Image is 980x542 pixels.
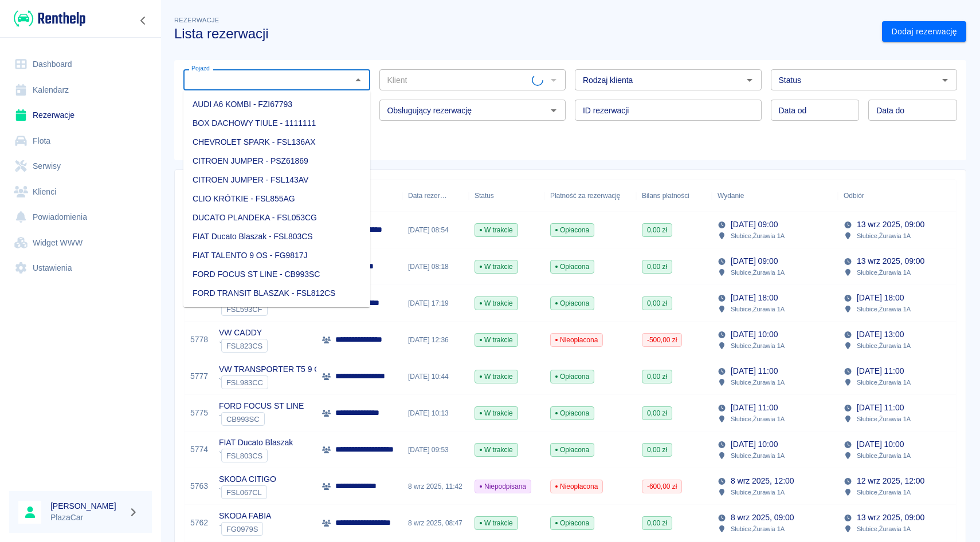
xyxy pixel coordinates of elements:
p: Słubice , Żurawia 1A [731,414,785,424]
button: Sort [864,188,880,204]
p: Słubice , Żurawia 1A [731,450,785,461]
span: Opłacona [551,518,594,528]
div: Bilans płatności [642,180,689,212]
div: Klient [316,180,402,212]
p: Słubice , Żurawia 1A [731,341,785,351]
img: Renthelp logo [14,9,85,28]
p: [DATE] 11:00 [857,365,904,377]
span: FSL803CS [222,452,267,460]
a: Widget WWW [9,230,152,256]
p: [DATE] 09:00 [731,255,778,267]
span: -600,00 zł [642,481,681,492]
p: 8 wrz 2025, 12:00 [731,475,794,487]
p: [DATE] 10:00 [857,438,904,450]
div: Płatność za rezerwację [544,180,636,212]
button: Otwórz [546,102,562,118]
li: CLIO KRÓTKIE - FSL855AG [183,189,370,208]
span: 0,00 zł [642,225,672,235]
div: Data rezerwacji [402,180,469,212]
p: [DATE] 13:00 [857,329,904,341]
p: [DATE] 18:00 [857,292,904,304]
input: DD.MM.YYYY [868,100,957,121]
div: [DATE] 12:36 [402,322,469,358]
a: 5763 [190,480,208,492]
span: W trakcie [475,445,518,455]
li: CITROEN JUMPER - FSL143AV [183,171,370,189]
li: FORD TRANSIT CUSTOM - FSL745CG [183,303,370,322]
p: VW TRANSPORTER T5 9 OS [219,363,326,375]
a: 5775 [190,407,208,419]
div: ` [219,339,268,353]
p: Słubice , Żurawia 1A [731,231,785,241]
button: Zwiń nawigację [135,13,152,28]
div: [DATE] 10:13 [402,395,469,432]
label: Pojazd [191,64,210,73]
a: 5777 [190,370,208,382]
span: W trakcie [475,518,518,528]
span: W trakcie [475,298,518,308]
div: Odbiór [838,180,964,212]
p: SKODA FABIA [219,510,271,522]
div: Wydanie [718,180,744,212]
p: FIAT Ducato Blaszak [219,437,293,449]
span: W trakcie [475,262,518,272]
span: 0,00 zł [642,298,672,308]
a: 5774 [190,444,208,456]
p: 12 wrz 2025, 12:00 [857,475,924,487]
span: Nieopłacona [551,481,602,492]
div: [DATE] 09:53 [402,432,469,468]
h3: Lista rezerwacji [174,26,873,42]
p: 13 wrz 2025, 09:00 [857,219,924,231]
div: Odbiór [844,180,864,212]
span: Nieopłacona [551,335,602,345]
div: ` [219,375,326,389]
p: Słubice , Żurawia 1A [857,450,911,461]
p: Słubice , Żurawia 1A [857,414,911,424]
span: Opłacona [551,298,594,308]
div: Status [469,180,544,212]
p: Słubice , Żurawia 1A [731,487,785,497]
span: FG0979S [222,525,262,533]
a: 5778 [190,334,208,346]
li: FIAT TALENTO 9 OS - FG9817J [183,246,370,265]
div: [DATE] 10:44 [402,358,469,395]
li: FORD TRANSIT BLASZAK - FSL812CS [183,284,370,303]
p: SKODA CITIGO [219,473,276,485]
div: ` [219,302,276,316]
p: [DATE] 09:00 [731,219,778,231]
div: 8 wrz 2025, 08:47 [402,505,469,541]
span: Opłacona [551,262,594,272]
div: ` [219,412,304,426]
span: FSL983CC [222,378,268,387]
div: Status [475,180,494,212]
span: 0,00 zł [642,518,672,528]
li: CHEVROLET SPARK - FSL136AX [183,133,370,152]
div: ` [219,485,276,499]
p: [DATE] 11:00 [731,402,778,414]
a: Powiadomienia [9,204,152,230]
div: [DATE] 08:54 [402,212,469,248]
span: Opłacona [551,408,594,418]
li: AUDI A6 KOMBI - FZI67793 [183,95,370,114]
p: Słubice , Żurawia 1A [857,304,911,314]
a: Serwisy [9,153,152,179]
span: Opłacona [551,371,594,382]
span: W trakcie [475,335,518,345]
p: Słubice , Żurawia 1A [857,231,911,241]
a: 5762 [190,517,208,529]
div: ` [219,449,293,462]
span: FSL593CF [222,305,267,314]
p: [DATE] 10:00 [731,438,778,450]
p: Słubice , Żurawia 1A [731,524,785,534]
p: 13 wrz 2025, 09:00 [857,512,924,524]
span: FSL823CS [222,342,267,350]
button: Zamknij [350,72,366,88]
li: BOX DACHOWY TIULE - 1111111 [183,114,370,133]
div: Data rezerwacji [408,180,447,212]
span: Opłacona [551,225,594,235]
p: PlazaCar [50,512,124,524]
a: Rezerwacje [9,102,152,128]
span: Niepodpisana [475,481,531,492]
p: [DATE] 18:00 [731,292,778,304]
li: DUCATO PLANDEKA - FSL053CG [183,208,370,227]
